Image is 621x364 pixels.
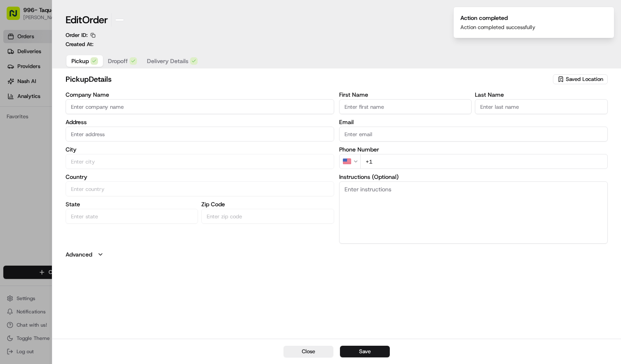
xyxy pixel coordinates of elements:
[78,163,133,171] span: API Documentation
[553,73,608,85] button: Saved Location
[66,250,92,259] label: Advanced
[8,164,15,170] div: 📗
[66,119,334,125] label: Address
[66,209,198,224] input: Enter state
[59,183,100,189] a: Powered byPylon
[129,106,151,116] button: See all
[82,13,108,27] span: Order
[475,99,608,114] input: Enter last name
[22,53,137,62] input: Clear
[339,119,608,125] label: Email
[460,24,535,31] div: Action completed successfully
[8,120,22,134] img: Dianne Alexi Soriano
[66,32,88,39] p: Order ID:
[8,8,25,24] img: Nash
[66,99,334,114] input: Enter company name
[66,73,551,85] h2: pickup Details
[66,174,334,180] label: Country
[8,33,151,46] p: Welcome 👋
[66,92,334,98] label: Company Name
[340,346,390,357] button: Save
[360,154,608,169] input: Enter phone number
[66,201,198,207] label: State
[5,159,67,174] a: 📗Knowledge Base
[66,250,608,259] button: Advanced
[141,81,151,91] button: Start new chat
[66,154,334,169] input: Enter city
[112,128,115,135] span: •
[70,164,77,170] div: 💻
[17,163,64,171] span: Knowledge Base
[147,57,188,65] span: Delivery Details
[71,57,89,65] span: Pickup
[566,76,603,83] span: Saved Location
[17,79,32,94] img: 1732323095091-59ea418b-cfe3-43c8-9ae0-d0d06d6fd42c
[26,128,110,135] span: [PERSON_NAME] [PERSON_NAME]
[66,147,334,152] label: City
[37,79,136,87] div: Start new chat
[284,346,333,357] button: Close
[460,14,535,22] div: Action completed
[339,174,608,180] label: Instructions (Optional)
[8,79,23,94] img: 1736555255976-a54dd68f-1ca7-489b-9aae-adbdc363a1c4
[66,127,334,142] input: Enter address
[339,92,472,98] label: First Name
[201,209,334,224] input: Enter zip code
[66,181,334,196] input: Enter country
[37,87,114,94] div: We're available if you need us!
[67,159,137,174] a: 💻API Documentation
[108,57,128,65] span: Dropoff
[201,201,334,207] label: Zip Code
[17,129,23,135] img: 1736555255976-a54dd68f-1ca7-489b-9aae-adbdc363a1c4
[66,13,108,27] h1: Edit
[66,41,93,48] p: Created At:
[339,99,472,114] input: Enter first name
[83,183,100,189] span: Pylon
[116,128,133,135] span: [DATE]
[475,92,608,98] label: Last Name
[339,127,608,142] input: Enter email
[339,147,608,152] label: Phone Number
[8,107,56,114] div: Past conversations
